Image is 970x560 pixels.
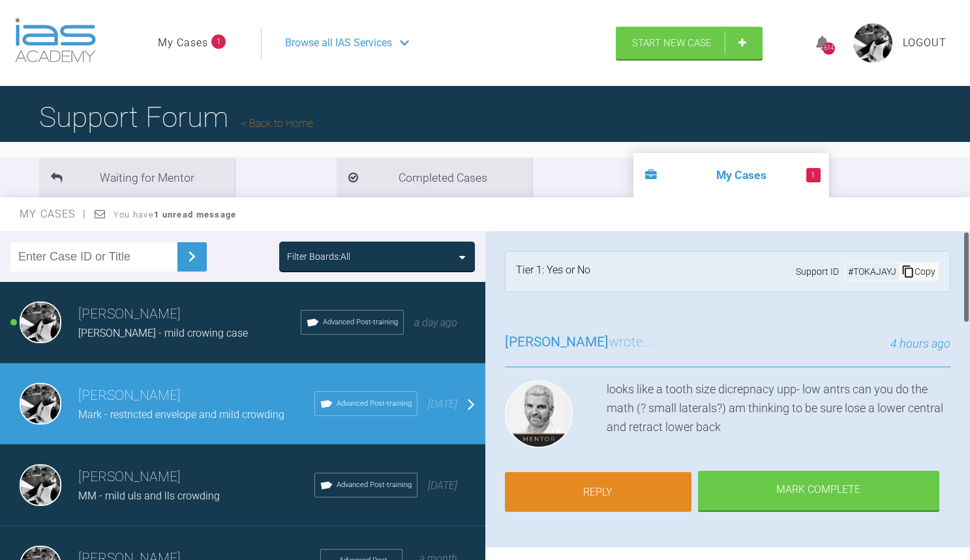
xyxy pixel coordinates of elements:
strong: 1 unread message [154,210,236,219]
a: My Cases [158,35,208,51]
div: Copy [899,263,938,280]
li: Completed Cases [337,158,532,197]
span: Mark - restricted envelope and mild crowding [78,408,284,421]
span: Advanced Post-training [337,479,412,491]
img: Ross Hobson [505,380,573,448]
h1: Support Forum [39,94,313,140]
span: Advanced Post-training [337,398,412,410]
h3: [PERSON_NAME] [78,303,301,326]
span: You have [114,210,237,219]
a: Logout [903,35,947,51]
span: 1 [211,35,226,49]
a: Start New Case [616,27,763,59]
img: David Birkin [20,383,61,425]
span: [PERSON_NAME] [505,334,609,350]
li: My Cases [633,153,829,197]
h3: [PERSON_NAME] [78,466,314,488]
div: Filter Boards: All [287,249,350,264]
span: 4 hours ago [890,337,950,350]
span: Advanced Post-training [323,316,398,328]
img: profile.png [853,23,892,63]
span: [DATE] [428,479,457,492]
a: Back to Home [241,117,313,130]
h3: [PERSON_NAME] [78,385,314,407]
span: [PERSON_NAME] - mild crowing case [78,327,248,339]
span: [DATE] [428,398,457,410]
h3: wrote... [505,331,653,354]
li: Waiting for Mentor [39,158,235,197]
span: 1 [806,168,821,182]
span: Start New Case [632,37,712,49]
a: Reply [505,472,691,512]
span: Support ID [796,264,839,279]
span: My Cases [20,208,87,220]
img: David Birkin [20,464,61,506]
span: a day ago [414,316,457,329]
div: Mark Complete [698,471,939,511]
span: Browse all IAS Services [285,35,392,51]
div: Tier 1: Yes or No [516,262,590,281]
img: chevronRight.28bd32b0.svg [181,246,202,267]
img: David Birkin [20,301,61,343]
div: # TOKAJAYJ [845,264,899,279]
div: looks like a tooth size dicrepnacy upp- low antrs can you do the math (? small laterals?) am thin... [607,380,951,453]
img: logo-light.3e3ef733.png [15,18,96,63]
div: 614 [823,42,835,55]
span: MM - mild uls and lls crowding [78,490,220,502]
input: Enter Case ID or Title [10,242,177,272]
